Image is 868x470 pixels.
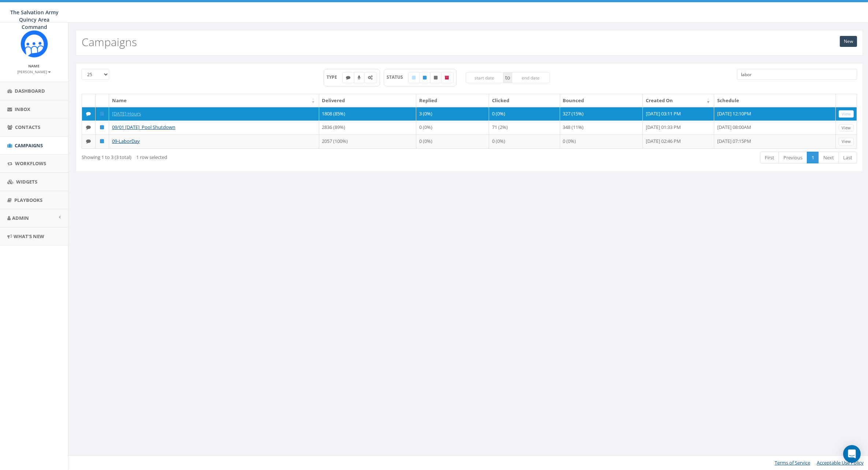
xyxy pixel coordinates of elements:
i: Published [100,125,104,130]
label: Unpublished [430,72,442,83]
a: View [839,110,854,118]
span: What's New [14,233,44,240]
td: 2836 (89%) [319,121,417,134]
td: [DATE] 02:46 PM [643,134,714,148]
i: Draft [412,75,416,80]
i: Ringless Voice Mail [358,75,361,80]
span: 1 row selected [136,154,167,160]
img: Rally_Corp_Icon_1.png [21,30,48,58]
i: Text SMS [86,111,91,116]
td: [DATE] 01:33 PM [643,121,714,134]
td: 0 (0%) [489,134,560,148]
a: 09/01 [DATE]_Pool Shutdown [112,124,175,130]
span: to [503,72,512,83]
label: Automated Message [364,72,377,83]
h2: Campaigns [82,36,137,48]
td: 0 (0%) [416,134,489,148]
td: 0 (0%) [489,107,560,121]
i: Text SMS [86,139,91,144]
a: 1 [807,152,819,164]
span: Contacts [15,124,40,130]
td: 0 (0%) [560,134,643,148]
i: Text SMS [346,75,351,80]
a: Next [819,152,839,164]
label: Draft [408,72,420,83]
input: start date [466,72,504,83]
a: First [760,152,779,164]
a: View [839,138,854,145]
label: Ringless Voice Mail [354,72,365,83]
span: Dashboard [15,88,45,94]
a: Previous [779,152,807,164]
th: Name: activate to sort column ascending [109,94,319,107]
th: Created On: activate to sort column ascending [643,94,714,107]
td: [DATE] 12:10PM [714,107,836,121]
a: [PERSON_NAME] [18,68,51,75]
label: Archived [441,72,454,83]
td: [DATE] 08:00AM [714,121,836,134]
a: [DATE] Hours [112,110,141,117]
td: 348 (11%) [560,121,643,134]
a: New [840,36,857,47]
td: 0 (0%) [416,121,489,134]
span: TYPE [327,74,343,80]
i: Unpublished [434,75,438,80]
td: [DATE] 07:15PM [714,134,836,148]
span: Admin [12,215,29,221]
i: Published [423,75,427,80]
input: Type to search [737,69,857,80]
i: Published [100,139,104,144]
label: Published [419,72,431,83]
span: STATUS [387,74,409,80]
th: Clicked [489,94,560,107]
div: Open Intercom Messenger [843,445,861,463]
i: Text SMS [86,125,91,130]
span: Inbox [15,106,30,112]
th: Delivered [319,94,417,107]
label: Text SMS [342,72,355,83]
td: [DATE] 03:11 PM [643,107,714,121]
span: The Salvation Army Quincy Area Command [10,9,59,30]
small: [PERSON_NAME] [18,69,51,74]
td: 327 (15%) [560,107,643,121]
small: Name [29,63,40,69]
input: end date [512,72,550,83]
td: 3 (0%) [416,107,489,121]
span: Workflows [15,160,46,167]
i: Automated Message [368,75,373,80]
span: Campaigns [15,142,43,149]
a: Acceptable Use Policy [817,459,864,466]
th: Replied [416,94,489,107]
a: Terms of Service [775,459,810,466]
div: Showing 1 to 3 (3 total) [82,151,398,161]
a: View [839,124,854,132]
td: 2057 (100%) [319,134,417,148]
td: 1808 (85%) [319,107,417,121]
th: Schedule [714,94,836,107]
a: Last [838,152,857,164]
a: 09-LaborDay [112,138,140,144]
i: Published [100,111,104,116]
th: Bounced [560,94,643,107]
td: 71 (2%) [489,121,560,134]
span: Playbooks [14,197,42,203]
span: Widgets [16,178,37,185]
